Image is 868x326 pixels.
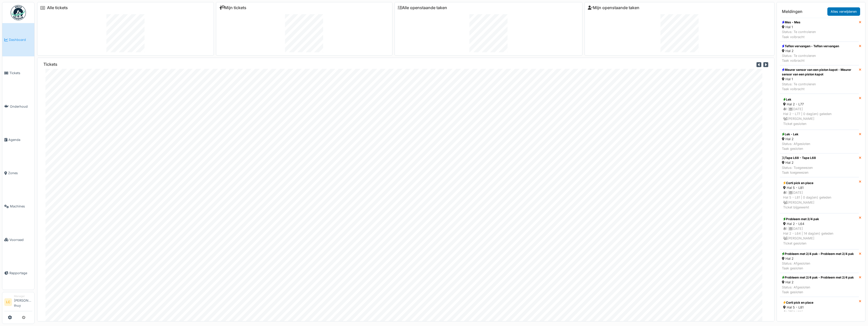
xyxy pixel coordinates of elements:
[2,156,34,190] a: Zones
[2,23,34,56] a: Dashboard
[4,294,32,311] a: LC Manager[PERSON_NAME] thuy
[782,280,854,285] div: Hal 2
[219,5,246,10] a: Mijn tickets
[782,82,857,91] div: Status: Te controleren Taak volbracht
[780,18,859,42] a: Mes - Mes Hal 1 Status: Te controlerenTaak volbracht
[9,237,32,242] span: Voorraad
[782,20,816,25] div: Mes - Mes
[782,132,810,137] div: Lek - Lek
[782,53,839,63] div: Status: Te controleren Taak volbracht
[782,165,816,175] div: Status: Toegewezen Taak toegewezen
[780,213,859,249] a: Probleem met 2/4 pak Hal 2 - L64 1 |[DATE]Hal 2 - L64 | 14 dag(en) geleden [PERSON_NAME]Ticket ge...
[782,68,857,77] div: Meurer sensor van een piston kapot - Meurer sensor van een piston kapot
[780,65,859,94] a: Meurer sensor van een piston kapot - Meurer sensor van een piston kapot Hal 1 Status: Te controle...
[783,305,856,310] div: Hal 5 - L81
[2,190,34,223] a: Machines
[783,226,856,246] div: 1 | [DATE] Hal 2 - L64 | 14 dag(en) geleden [PERSON_NAME] Ticket gesloten
[43,62,57,67] h6: Tickets
[8,171,32,175] span: Zones
[780,153,859,177] a: Tape L68 - Tape L68 Hal 2 Status: ToegewezenTaak toegewezen
[10,204,32,209] span: Machines
[782,77,857,81] div: Hal 1
[782,275,854,280] div: Probleem met 2/4 pak - Probleem met 2/4 pak
[10,104,32,109] span: Onderhoud
[782,137,810,141] div: Hal 2
[783,190,856,210] div: 1 | [DATE] Hal 5 - L81 | 0 dag(en) geleden [PERSON_NAME] Ticket bijgewerkt
[783,221,856,226] div: Hal 2 - L64
[782,25,816,29] div: Hal 1
[782,48,839,53] div: Hal 2
[14,294,32,310] li: [PERSON_NAME] thuy
[783,97,856,102] div: Lek
[782,9,802,14] h6: Meldingen
[783,181,856,185] div: Corti pick en place
[827,7,860,16] a: Alles verwijderen
[2,256,34,290] a: Rapportage
[783,300,856,305] div: Corti pick en place
[780,130,859,154] a: Lek - Lek Hal 2 Status: AfgeslotenTaak gesloten
[782,285,854,295] div: Status: Afgesloten Taak gesloten
[782,261,854,271] div: Status: Afgesloten Taak gesloten
[588,5,639,10] a: Mijn openstaande taken
[783,107,856,126] div: 1 | [DATE] Hal 2 - L77 | 0 dag(en) geleden [PERSON_NAME] Ticket gesloten
[782,29,816,39] div: Status: Te controleren Taak volbracht
[2,56,34,90] a: Tickets
[783,102,856,107] div: Hal 2 - L77
[9,37,32,42] span: Dashboard
[783,217,856,221] div: Probleem met 2/4 pak
[8,137,32,142] span: Agenda
[780,273,859,297] a: Probleem met 2/4 pak - Probleem met 2/4 pak Hal 2 Status: AfgeslotenTaak gesloten
[14,294,32,298] div: Manager
[4,298,12,306] li: LC
[782,252,854,256] div: Probleem met 2/4 pak - Probleem met 2/4 pak
[782,156,816,160] div: Tape L68 - Tape L68
[782,256,854,261] div: Hal 2
[780,94,859,130] a: Lek Hal 2 - L77 1 |[DATE]Hal 2 - L77 | 0 dag(en) geleden [PERSON_NAME]Ticket gesloten
[47,5,68,10] a: Alle tickets
[780,177,859,213] a: Corti pick en place Hal 5 - L81 1 |[DATE]Hal 5 - L81 | 0 dag(en) geleden [PERSON_NAME]Ticket bijg...
[782,160,816,165] div: Hal 2
[782,141,810,151] div: Status: Afgesloten Taak gesloten
[9,71,32,75] span: Tickets
[782,44,839,48] div: Teflon vervangen - Teflon vervangen
[2,90,34,123] a: Onderhoud
[2,123,34,156] a: Agenda
[9,271,32,275] span: Rapportage
[783,185,856,190] div: Hal 5 - L81
[780,42,859,66] a: Teflon vervangen - Teflon vervangen Hal 2 Status: Te controlerenTaak volbracht
[2,223,34,256] a: Voorraad
[398,5,447,10] a: Alle openstaande taken
[11,5,26,20] img: Badge_color-CXgf-gQk.svg
[780,249,859,273] a: Probleem met 2/4 pak - Probleem met 2/4 pak Hal 2 Status: AfgeslotenTaak gesloten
